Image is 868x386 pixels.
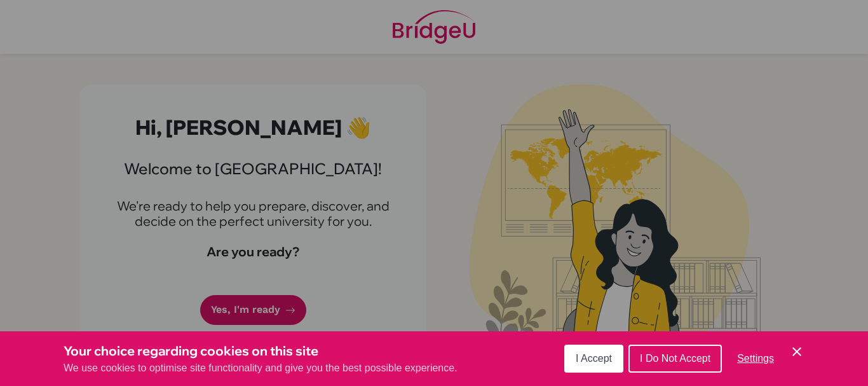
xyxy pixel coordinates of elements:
[576,353,612,364] span: I Accept
[564,345,623,373] button: I Accept
[628,345,722,373] button: I Do Not Accept
[789,344,804,359] button: Save and close
[727,346,784,371] button: Settings
[64,361,458,376] p: We use cookies to optimise site functionality and give you the best possible experience.
[64,341,458,361] h3: Your choice regarding cookies on this site
[640,353,710,364] span: I Do Not Accept
[737,353,774,364] span: Settings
